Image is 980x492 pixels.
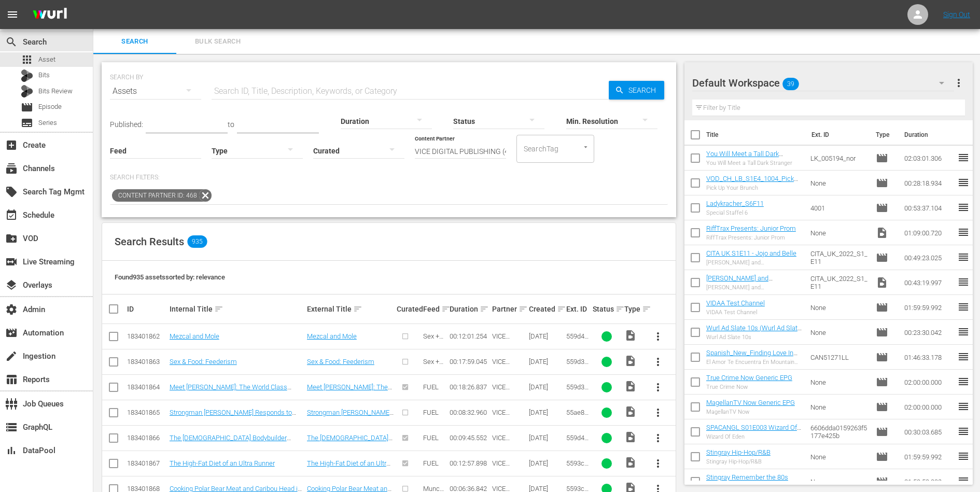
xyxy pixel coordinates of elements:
[957,301,970,313] span: reorder
[957,251,970,263] span: reorder
[806,444,872,469] td: None
[876,301,888,314] span: Episode
[170,303,304,315] div: Internal Title
[5,186,18,198] span: Search Tag Mgmt
[806,395,872,419] td: None
[957,226,970,238] span: reorder
[5,303,18,316] span: Admin
[900,146,957,171] td: 02:03:01.306
[624,405,637,418] span: Video
[953,77,965,89] span: more_vert
[943,10,970,19] a: Sign Out
[307,459,390,475] a: The High-Fat Diet of an Ultra Runner
[307,332,357,340] a: Mezcal and Mole
[806,320,872,345] td: None
[127,434,166,442] div: 183401866
[21,69,33,82] div: Bits
[492,358,525,389] span: VICE DIGITAL PUBLISHING
[706,284,802,291] div: [PERSON_NAME] and [PERSON_NAME]
[876,401,888,413] span: Episode
[5,279,18,291] span: Overlays
[183,36,253,48] span: Bulk Search
[450,383,489,391] div: 00:18:26.837
[900,370,957,395] td: 02:00:00.000
[652,330,664,343] span: more_vert
[652,457,664,470] span: more_vert
[692,68,954,97] div: Default Workspace
[957,375,970,388] span: reorder
[706,249,796,257] a: CITA UK S1E11 - Jojo and Belle
[100,36,170,48] span: Search
[127,332,166,340] div: 183401862
[646,400,670,425] button: more_vert
[876,426,888,438] span: Episode
[115,273,225,281] span: Found 935 assets sorted by: relevance
[706,448,771,456] a: Stingray Hip-Hop/R&B
[876,227,888,239] span: Video
[900,195,957,220] td: 00:53:37.104
[957,475,970,487] span: reorder
[170,434,291,449] a: The [DEMOGRAPHIC_DATA] Bodybuilder Blended Chicken Shake
[876,326,888,339] span: Episode
[214,304,223,314] span: sort
[127,383,166,391] div: 183401864
[529,434,563,442] div: [DATE]
[307,409,394,432] a: Strongman [PERSON_NAME] Responds to Your YouTube Comments
[127,409,166,416] div: 183401865
[652,432,664,444] span: more_vert
[806,171,872,195] td: None
[110,173,668,182] p: Search Filters:
[6,8,19,21] span: menu
[900,444,957,469] td: 01:59:59.992
[170,409,296,424] a: Strongman [PERSON_NAME] Responds to Your YouTube Comments
[900,171,957,195] td: 00:28:18.934
[706,274,773,290] a: [PERSON_NAME] and [PERSON_NAME]
[706,299,765,307] a: VIDAA Test Channel
[492,332,525,363] span: VICE DIGITAL PUBLISHING
[646,324,670,349] button: more_vert
[423,303,446,315] div: Feed
[900,220,957,245] td: 01:09:00.720
[806,270,872,295] td: CITA_UK_2022_S1_E11
[806,146,872,171] td: LK_005194_nor
[529,332,563,340] div: [DATE]
[876,376,888,388] span: Episode
[529,409,563,416] div: [DATE]
[423,434,439,442] span: FUEL
[307,303,394,315] div: External Title
[170,358,237,366] a: Sex & Food: Feederism
[652,381,664,393] span: more_vert
[957,276,970,288] span: reorder
[900,245,957,270] td: 00:49:23.025
[228,120,234,129] span: to
[706,334,802,341] div: Wurl Ad Slate 10s
[609,81,664,100] button: Search
[957,425,970,438] span: reorder
[957,450,970,462] span: reorder
[5,444,18,457] span: DataPool
[450,409,489,416] div: 00:08:32.960
[957,176,970,189] span: reorder
[624,81,664,100] span: Search
[615,304,625,314] span: sort
[706,359,802,366] div: El Amor Te Encuentra En Mountain View
[21,101,33,114] span: Episode
[25,3,75,27] img: ans4CAIJ8jUAAAAAAAAAAAAAAAAAAAAAAAAgQb4GAAAAAAAAAAAAAAAAAAAAAAAAJMjXAAAAAAAAAAAAAAAAAAAAAAAAgAT5G...
[900,270,957,295] td: 00:43:19.997
[900,345,957,370] td: 01:46:33.178
[900,320,957,345] td: 00:23:30.042
[566,459,589,490] span: 5593c75b6ffc8a1a23caa49e
[5,139,18,151] span: Create
[5,327,18,339] span: Automation
[624,329,637,342] span: Video
[492,434,525,465] span: VICE DIGITAL PUBLISHING
[38,102,62,112] span: Episode
[593,303,621,315] div: Status
[876,475,888,488] span: Episode
[115,235,184,248] span: Search Results
[450,459,489,467] div: 00:12:57.898
[706,424,801,439] a: SPACANGL S01E003 Wizard Of Eden
[624,380,637,392] span: Video
[706,399,795,406] a: MagellanTV Now Generic EPG
[170,332,219,340] a: Mezcal and Mole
